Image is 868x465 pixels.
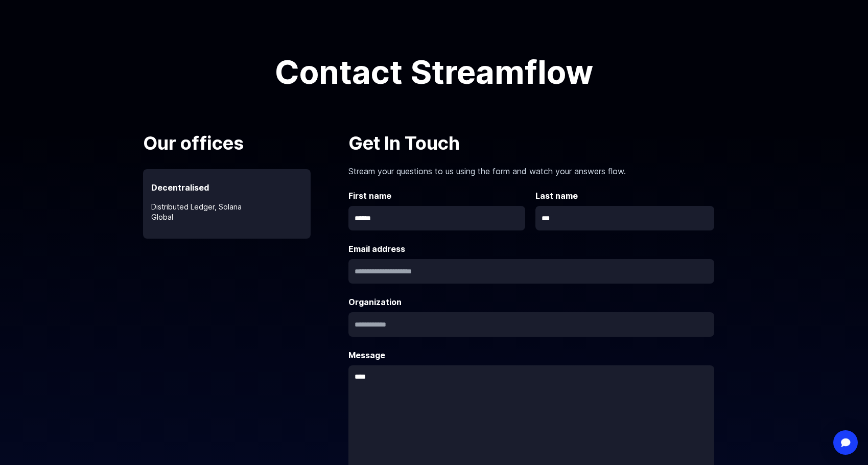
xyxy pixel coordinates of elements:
h1: Contact Streamflow [204,56,664,88]
label: Organization [348,296,714,308]
p: Our offices [143,129,337,157]
label: First name [348,190,527,202]
p: Decentralised [143,169,311,194]
div: Open Intercom Messenger [833,430,858,455]
p: Stream your questions to us using the form and watch your answers flow. [348,157,714,177]
label: Message [348,349,714,361]
p: Distributed Ledger, Solana Global [143,194,311,222]
label: Last name [535,190,714,202]
p: Get In Touch [348,129,714,157]
label: Email address [348,243,714,255]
